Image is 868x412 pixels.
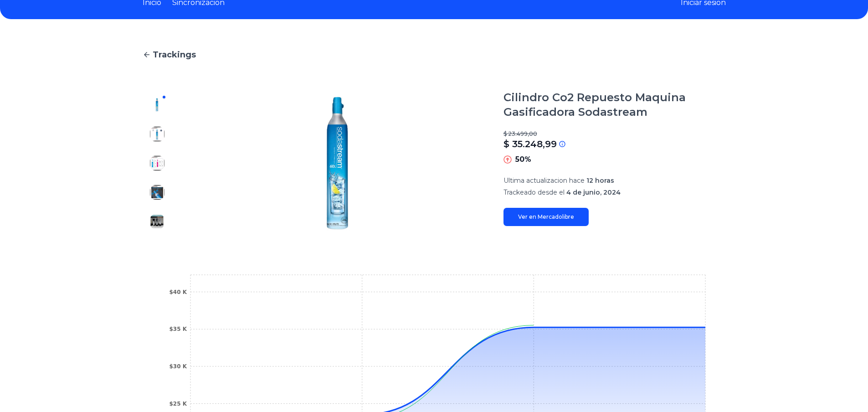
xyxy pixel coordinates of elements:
span: Ultima actualizacion hace [503,176,585,185]
img: Cilindro Co2 Repuesto Maquina Gasificadora Sodastream [150,127,164,141]
img: Cilindro Co2 Repuesto Maquina Gasificadora Sodastream [150,185,164,200]
img: Cilindro Co2 Repuesto Maquina Gasificadora Sodastream [150,156,164,170]
a: Ver en Mercadolibre [503,208,589,226]
tspan: $35 K [169,326,187,332]
img: Cilindro Co2 Repuesto Maquina Gasificadora Sodastream [190,90,485,236]
p: $ 23.499,00 [503,130,726,138]
a: Trackings [143,48,726,61]
tspan: $30 K [169,363,187,370]
p: $ 35.248,99 [503,138,557,150]
span: 12 horas [586,176,614,185]
span: Trackings [153,48,196,61]
img: Cilindro Co2 Repuesto Maquina Gasificadora Sodastream [150,214,164,229]
tspan: $40 K [169,289,187,295]
h1: Cilindro Co2 Repuesto Maquina Gasificadora Sodastream [503,90,726,119]
span: Trackeado desde el [503,188,565,196]
img: Cilindro Co2 Repuesto Maquina Gasificadora Sodastream [150,98,164,112]
tspan: $25 K [169,401,187,407]
span: 4 de junio, 2024 [566,188,621,196]
p: 50% [515,154,531,165]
